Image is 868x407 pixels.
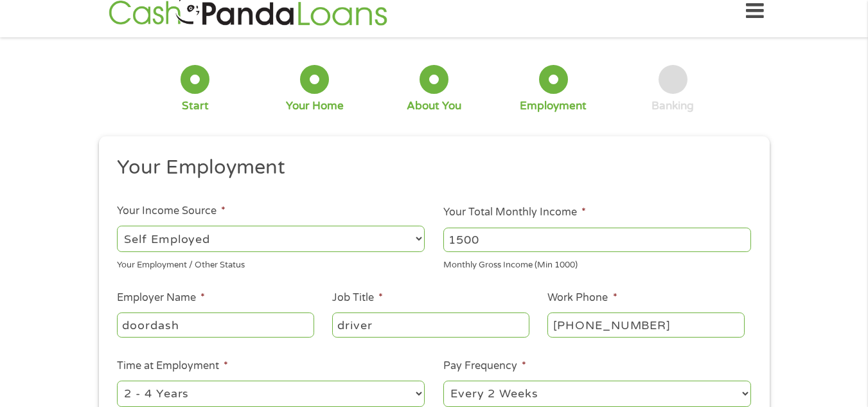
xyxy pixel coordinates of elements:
[651,99,694,113] div: Banking
[443,206,586,219] label: Your Total Monthly Income
[332,291,383,305] label: Job Title
[443,359,526,373] label: Pay Frequency
[520,99,587,113] div: Employment
[182,99,209,113] div: Start
[117,312,314,337] input: Walmart
[407,99,461,113] div: About You
[443,228,751,252] input: 1800
[332,312,529,337] input: Cashier
[117,255,425,272] div: Your Employment / Other Status
[547,291,617,305] label: Work Phone
[117,204,226,218] label: Your Income Source
[117,155,741,181] h2: Your Employment
[117,359,228,373] label: Time at Employment
[117,291,205,305] label: Employer Name
[547,312,744,337] input: (231) 754-4010
[286,99,344,113] div: Your Home
[443,255,751,272] div: Monthly Gross Income (Min 1000)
